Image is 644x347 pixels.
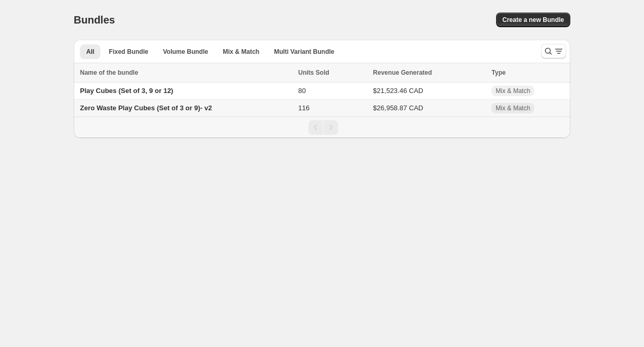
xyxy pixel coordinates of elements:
span: $21,523.46 CAD [373,87,423,95]
h1: Bundles [74,14,115,26]
span: $26,958.87 CAD [373,104,423,112]
span: Mix & Match [496,104,530,112]
span: Play Cubes (Set of 3, 9 or 12) [80,87,173,95]
button: Create a new Bundle [496,13,570,27]
span: All [86,48,94,56]
div: Type [491,67,564,78]
button: Units Sold [298,67,340,78]
span: 80 [298,87,306,95]
span: Revenue Generated [373,67,432,78]
span: Zero Waste Play Cubes (Set of 3 or 9)- v2 [80,104,212,112]
nav: Pagination [74,117,570,138]
button: Search and filter results [541,44,566,59]
span: Create a new Bundle [502,16,564,24]
span: Fixed Bundle [109,48,148,56]
span: Mix & Match [496,87,530,95]
span: Mix & Match [223,48,259,56]
span: Units Sold [298,67,329,78]
button: Revenue Generated [373,67,443,78]
span: Multi Variant Bundle [274,48,334,56]
span: Volume Bundle [163,48,208,56]
div: Name of the bundle [80,67,292,78]
span: 116 [298,104,310,112]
